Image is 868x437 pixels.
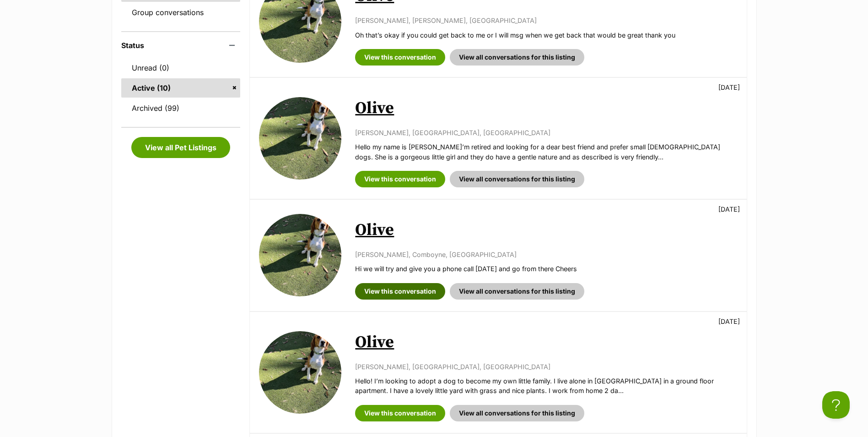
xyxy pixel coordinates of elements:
[355,16,737,25] p: [PERSON_NAME], [PERSON_NAME], [GEOGRAPHIC_DATA]
[355,98,394,119] a: Olive
[355,171,445,187] a: View this conversation
[259,214,341,296] img: Olive
[450,405,584,421] a: View all conversations for this listing
[450,171,584,187] a: View all conversations for this listing
[355,264,737,273] p: Hi we will try and give you a phone call [DATE] and go from there Cheers
[822,391,850,419] iframe: Help Scout Beacon - Open
[355,376,737,396] p: Hello! I’m looking to adopt a dog to become my own little family. I live alone in [GEOGRAPHIC_DAT...
[355,220,394,240] a: Olive
[355,142,737,162] p: Hello my name is [PERSON_NAME]’m retired and looking for a dear best friend and prefer small [DEM...
[121,98,241,118] a: Archived (99)
[259,97,341,180] img: Olive
[355,250,737,259] p: [PERSON_NAME], Comboyne, [GEOGRAPHIC_DATA]
[355,405,445,421] a: View this conversation
[355,283,445,300] a: View this conversation
[718,317,740,326] p: [DATE]
[121,3,241,22] a: Group conversations
[131,137,230,158] a: View all Pet Listings
[259,331,341,414] img: Olive
[355,332,394,353] a: Olive
[121,58,241,77] a: Unread (0)
[718,204,740,214] p: [DATE]
[450,283,584,300] a: View all conversations for this listing
[121,78,241,98] a: Active (10)
[355,362,737,371] p: [PERSON_NAME], [GEOGRAPHIC_DATA], [GEOGRAPHIC_DATA]
[450,49,584,66] a: View all conversations for this listing
[355,128,737,137] p: [PERSON_NAME], [GEOGRAPHIC_DATA], [GEOGRAPHIC_DATA]
[355,30,737,40] p: Oh that’s okay if you could get back to me or I will msg when we get back that would be great tha...
[355,49,445,66] a: View this conversation
[121,41,241,49] header: Status
[718,82,740,92] p: [DATE]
